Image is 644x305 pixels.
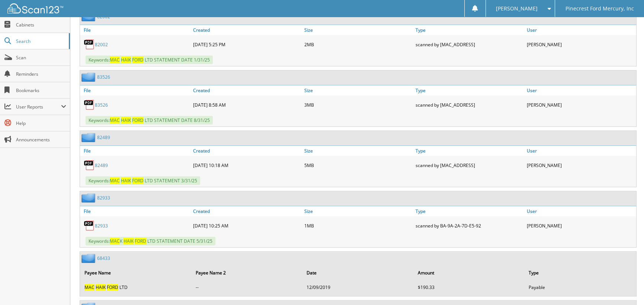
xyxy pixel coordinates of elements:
[191,25,302,35] a: Created
[84,99,95,110] img: PDF.png
[110,57,120,63] span: M A C
[135,238,146,244] span: F O R D
[95,41,108,48] a: 82002
[86,56,213,64] span: Keywords: L T D S T A T E M E N T D A T E 1 / 3 1 / 2 5
[525,85,636,95] a: User
[80,206,191,216] a: File
[95,223,108,229] a: 82933
[121,117,131,123] span: H A I K
[16,22,66,28] span: Cabinets
[191,158,302,173] div: [DATE] 10:18 AM
[86,116,213,125] span: Keywords: L T D S T A T E M E N T D A T E 8 / 3 1 / 2 5
[81,265,191,280] th: Payee Name
[191,206,302,216] a: Created
[81,193,97,202] img: folder2.png
[81,72,97,82] img: folder2.png
[84,284,94,290] span: M A C
[191,97,302,112] div: [DATE] 8:58 AM
[565,6,634,11] span: Pinecrest Ford Mercury, Inc
[80,25,191,35] a: File
[16,87,66,94] span: Bookmarks
[525,218,636,233] div: [PERSON_NAME]
[525,25,636,35] a: User
[16,71,66,77] span: Reminders
[84,220,95,231] img: PDF.png
[132,117,144,123] span: F O R D
[192,265,302,280] th: Payee Name 2
[302,146,414,156] a: Size
[16,120,66,126] span: Help
[95,162,108,169] a: 82489
[121,177,131,184] span: H A I K
[81,254,97,263] img: folder2.png
[97,195,110,201] a: 82933
[97,255,110,261] a: 68433
[302,97,414,112] div: 3MB
[132,57,144,63] span: F O R D
[110,177,120,184] span: M A C
[414,158,525,173] div: scanned by [MAC_ADDRESS]
[302,158,414,173] div: 5MB
[496,6,538,11] span: [PERSON_NAME]
[525,97,636,112] div: [PERSON_NAME]
[414,25,525,35] a: Type
[414,265,525,280] th: Amount
[80,146,191,156] a: File
[124,238,134,244] span: H A I K
[81,133,97,142] img: folder2.png
[525,281,635,293] td: P a y a b l e
[414,85,525,95] a: Type
[414,218,525,233] div: scanned by BA-9A-2A-7D-E5-92
[302,85,414,95] a: Size
[303,265,413,280] th: Date
[121,57,131,63] span: H A I K
[414,281,525,293] td: $ 1 9 0 . 3 3
[84,39,95,50] img: PDF.png
[110,238,120,244] span: M A C
[110,117,120,123] span: M A C
[302,37,414,52] div: 2MB
[16,104,61,110] span: User Reports
[16,38,65,44] span: Search
[414,206,525,216] a: Type
[132,177,144,184] span: F O R D
[86,237,215,245] span: Keywords: K L T D S T A T E M E N T D A T E 5 / 3 1 / 2 5
[80,85,191,95] a: File
[302,218,414,233] div: 1MB
[192,281,302,293] td: --
[97,74,110,80] a: 83526
[525,37,636,52] div: [PERSON_NAME]
[525,158,636,173] div: [PERSON_NAME]
[16,136,66,143] span: Announcements
[191,218,302,233] div: [DATE] 10:25 AM
[525,265,635,280] th: Type
[302,206,414,216] a: Size
[16,54,66,61] span: Scan
[96,284,106,290] span: H A I K
[414,146,525,156] a: Type
[95,102,108,108] a: 83526
[525,146,636,156] a: User
[303,281,413,293] td: 1 2 / 0 9 / 2 0 1 9
[107,284,118,290] span: F O R D
[191,37,302,52] div: [DATE] 5:25 PM
[97,134,110,141] a: 82489
[414,37,525,52] div: scanned by [MAC_ADDRESS]
[86,176,200,185] span: Keywords: L T D S T A T E M E N T 3 / 3 1 / 2 5
[7,3,63,13] img: scan123-logo-white.svg
[81,281,191,293] td: L T D
[414,97,525,112] div: scanned by [MAC_ADDRESS]
[191,146,302,156] a: Created
[302,25,414,35] a: Size
[525,206,636,216] a: User
[84,160,95,171] img: PDF.png
[191,85,302,95] a: Created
